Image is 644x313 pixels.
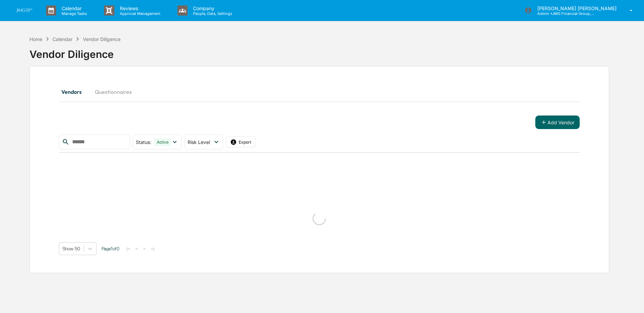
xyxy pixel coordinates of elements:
[188,139,210,145] span: Risk Level
[149,246,156,252] button: >|
[154,138,171,146] div: Active
[83,36,121,42] div: Vendor Diligence
[532,5,620,11] p: [PERSON_NAME] [PERSON_NAME]
[29,43,609,60] div: Vendor Diligence
[188,11,236,16] p: People, Data, Settings
[136,139,151,145] span: Status :
[56,11,90,16] p: Manage Tasks
[16,8,33,13] img: logo
[29,36,42,42] div: Home
[535,116,580,129] button: Add Vendor
[89,84,137,100] button: Questionnaires
[188,5,236,11] p: Company
[114,5,164,11] p: Reviews
[52,36,72,42] div: Calendar
[141,246,148,252] button: >
[56,5,90,11] p: Calendar
[532,11,595,16] p: Admin • JMG Financial Group, Ltd.
[102,246,120,251] span: Page 1 of 0
[226,137,256,147] button: Export
[59,84,89,100] button: Vendors
[133,246,140,252] button: <
[114,11,164,16] p: Approval Management
[125,246,132,252] button: |<
[59,84,580,100] div: secondary tabs example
